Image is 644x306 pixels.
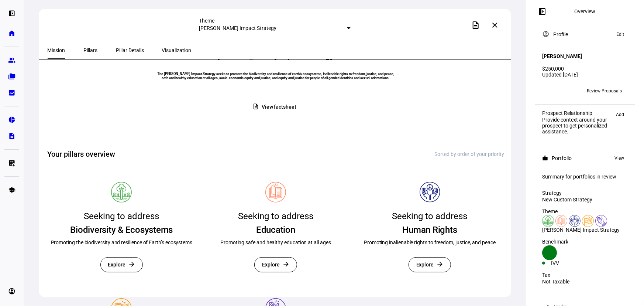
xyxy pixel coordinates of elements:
[538,7,547,16] mat-icon: left_panel_open
[84,208,159,224] div: Seeking to address
[252,103,259,110] mat-icon: description
[616,110,624,119] span: Add
[238,208,313,224] div: Seeking to address
[569,215,581,227] img: humanRights.colored.svg
[581,85,628,97] button: Review Proposals
[4,112,19,127] a: pie_chart
[8,186,16,194] eth-mat-symbol: school
[51,239,193,246] div: Promoting the biodiversity and resilience of Earth’s ecosystems
[416,258,434,272] span: Explore
[4,85,19,100] a: bid_landscape
[612,110,628,119] button: Add
[4,69,19,84] a: folder_copy
[542,272,628,278] div: Tax
[128,261,135,268] mat-icon: arrow_forward
[220,239,331,246] div: Promoting safe and healthy education at all ages
[542,66,628,72] div: $250,000
[256,224,295,236] div: Education
[542,72,628,78] div: Updated [DATE]
[542,197,628,203] div: New Custom Strategy
[4,129,19,143] a: description
[420,182,440,203] img: Pillar icon
[116,48,144,53] span: Pillar Details
[542,190,628,196] div: Strategy
[575,8,596,14] div: Overview
[8,159,16,167] eth-mat-symbol: list_alt_add
[587,85,622,97] span: Review Proposals
[100,257,143,272] button: Explore
[542,215,554,227] img: deforestation.colored.svg
[471,21,480,30] mat-icon: description
[70,224,173,236] div: Biodiversity & Ecosystems
[542,227,628,233] div: [PERSON_NAME] Impact Strategy
[265,182,286,203] img: Pillar icon
[8,30,16,37] eth-mat-symbol: home
[4,26,19,41] a: home
[4,53,19,68] a: group
[156,72,396,80] h6: The [PERSON_NAME] Impact Strategy seeks to promote the biodiversity and resilience of earth’s eco...
[542,174,628,180] div: Summary for portfolios in review
[8,57,16,64] eth-mat-symbol: group
[552,155,572,161] div: Portfolio
[614,154,624,163] span: View
[282,261,290,268] mat-icon: arrow_forward
[435,151,504,157] div: Sorted by order of your priority
[199,18,350,24] div: Theme
[8,116,16,123] eth-mat-symbol: pie_chart
[542,155,548,161] mat-icon: work
[545,88,551,93] span: BB
[542,208,628,214] div: Theme
[403,224,457,236] div: Human Rights
[48,149,116,159] h2: Your pillars overview
[262,100,296,114] span: View factsheet
[8,89,16,96] eth-mat-symbol: bid_landscape
[551,260,585,266] div: IVV
[542,30,550,38] mat-icon: account_circle
[48,48,65,53] span: Mission
[199,25,276,31] mat-select-trigger: [PERSON_NAME] Impact Strategy
[542,117,612,135] div: Provide context around your prospect to get personalized assistance.
[409,257,451,272] button: Explore
[542,279,628,285] div: Not Taxable
[436,261,444,268] mat-icon: arrow_forward
[108,258,126,272] span: Explore
[616,30,624,39] span: Edit
[247,100,305,114] button: View factsheet
[611,154,628,163] button: View
[490,21,499,30] mat-icon: close
[111,182,132,203] img: Pillar icon
[542,110,612,116] div: Prospect Relationship
[364,239,496,246] div: Promoting inalienable rights to freedom, justice, and peace
[542,239,628,245] div: Benchmark
[162,48,192,53] span: Visualization
[254,257,297,272] button: Explore
[392,208,468,224] div: Seeking to address
[542,30,628,39] eth-panel-overview-card-header: Profile
[595,215,607,227] img: poverty.colored.svg
[582,215,594,227] img: lgbtqJustice.colored.svg
[84,48,98,53] span: Pillars
[542,154,628,163] eth-panel-overview-card-header: Portfolio
[8,73,16,80] eth-mat-symbol: folder_copy
[8,132,16,140] eth-mat-symbol: description
[555,215,567,227] img: education.colored.svg
[613,30,628,39] button: Edit
[553,31,568,37] div: Profile
[8,288,16,295] eth-mat-symbol: account_circle
[262,258,280,272] span: Explore
[8,10,16,17] eth-mat-symbol: left_panel_open
[542,53,582,59] h4: [PERSON_NAME]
